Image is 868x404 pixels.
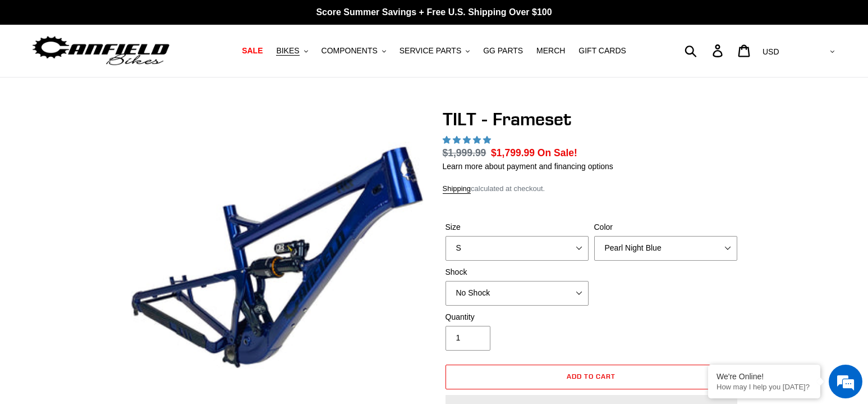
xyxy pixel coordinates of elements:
[567,372,616,380] span: Add to cart
[131,111,424,404] img: TILT - Frameset
[491,147,535,158] span: $1,799.99
[242,46,263,56] span: SALE
[394,43,475,58] button: SERVICE PARTS
[594,221,737,233] label: Color
[443,162,613,171] a: Learn more about payment and financing options
[443,147,486,158] s: $1,999.99
[446,365,737,389] button: Add to cart
[578,46,626,56] span: GIFT CARDS
[446,311,589,323] label: Quantity
[477,43,529,58] a: GG PARTS
[443,108,740,130] h1: TILT - Frameset
[573,43,632,58] a: GIFT CARDS
[446,221,589,233] label: Size
[31,33,171,69] img: Canfield Bikes
[399,46,461,56] span: SERVICE PARTS
[717,372,812,381] div: We're Online!
[236,43,268,58] a: SALE
[538,146,577,160] span: On Sale!
[443,135,493,144] span: 5.00 stars
[443,184,471,194] a: Shipping
[276,46,299,56] span: BIKES
[536,46,565,56] span: MERCH
[691,38,719,63] input: Search
[717,383,812,391] p: How may I help you today?
[443,183,740,194] div: calculated at checkout.
[316,43,392,58] button: COMPONENTS
[483,46,523,56] span: GG PARTS
[446,266,589,278] label: Shock
[531,43,571,58] a: MERCH
[322,46,378,56] span: COMPONENTS
[270,43,313,58] button: BIKES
